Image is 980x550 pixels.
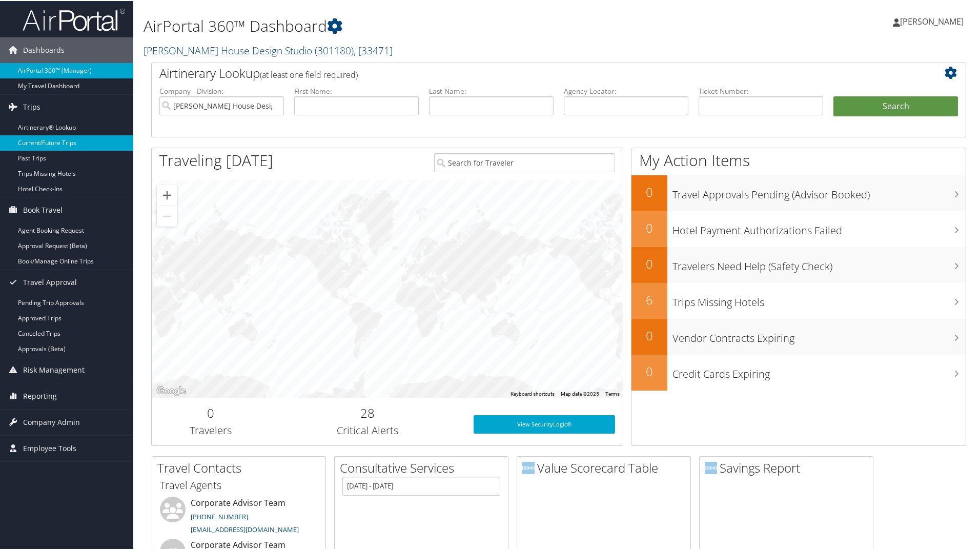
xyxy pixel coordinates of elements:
h2: 0 [631,362,667,379]
a: [PERSON_NAME] [893,5,974,36]
h2: 6 [631,290,667,308]
label: Company - Division: [159,85,284,95]
img: domo-logo.png [522,461,535,473]
span: Employee Tools [23,435,76,460]
button: Keyboard shortcuts [511,390,555,397]
a: View SecurityLogic® [474,414,615,433]
h2: 0 [631,254,667,272]
img: domo-logo.png [705,461,717,473]
h3: Travel Approvals Pending (Advisor Booked) [672,181,966,201]
button: Zoom out [157,205,177,226]
h2: 0 [159,403,262,421]
h2: 0 [631,326,667,343]
span: Travel Approval [23,269,77,294]
h3: Credit Cards Expiring [672,361,966,380]
a: 0Vendor Contracts Expiring [631,318,966,354]
span: ( 301180 ) [315,43,354,56]
a: 0Travelers Need Help (Safety Check) [631,246,966,282]
span: Book Travel [23,196,63,222]
span: Map data ©2025 [561,390,599,396]
h3: Travelers Need Help (Safety Check) [672,253,966,273]
h1: My Action Items [631,149,966,170]
h2: Travel Contacts [157,458,325,476]
label: Ticket Number: [699,85,823,95]
img: Google [154,383,188,397]
a: [PHONE_NUMBER] [191,511,248,520]
h2: Savings Report [705,458,873,476]
h3: Critical Alerts [277,422,458,437]
label: Last Name: [429,85,554,95]
a: 6Trips Missing Hotels [631,282,966,318]
span: Dashboards [23,36,65,62]
span: Risk Management [23,356,85,382]
span: Reporting [23,382,57,408]
h1: AirPortal 360™ Dashboard [144,14,697,36]
h3: Vendor Contracts Expiring [672,325,966,344]
h2: 28 [277,403,458,421]
h2: 0 [631,182,667,200]
span: Trips [23,93,40,119]
a: Open this area in Google Maps (opens a new window) [154,383,188,397]
h2: Value Scorecard Table [522,458,690,476]
input: Search for Traveler [434,152,615,171]
li: Corporate Advisor Team [155,496,323,538]
img: airportal-logo.png [23,7,125,31]
label: Agency Locator: [564,85,688,95]
h2: Airtinerary Lookup [159,64,890,81]
button: Zoom in [157,184,177,205]
a: 0Credit Cards Expiring [631,354,966,390]
span: [PERSON_NAME] [900,15,964,26]
h3: Travel Agents [160,477,318,492]
span: (at least one field required) [260,68,358,79]
h2: Consultative Services [340,458,508,476]
a: [PERSON_NAME] House Design Studio [144,43,393,56]
h3: Travelers [159,422,262,437]
h3: Trips Missing Hotels [672,289,966,309]
a: [EMAIL_ADDRESS][DOMAIN_NAME] [191,524,299,533]
h2: 0 [631,218,667,236]
h3: Hotel Payment Authorizations Failed [672,217,966,237]
a: 0Travel Approvals Pending (Advisor Booked) [631,174,966,210]
button: Search [833,95,958,116]
h1: Traveling [DATE] [159,149,273,170]
a: 0Hotel Payment Authorizations Failed [631,210,966,246]
span: Company Admin [23,409,80,434]
a: Terms (opens in new tab) [605,390,620,396]
span: , [ 33471 ] [354,43,393,56]
label: First Name: [294,85,419,95]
